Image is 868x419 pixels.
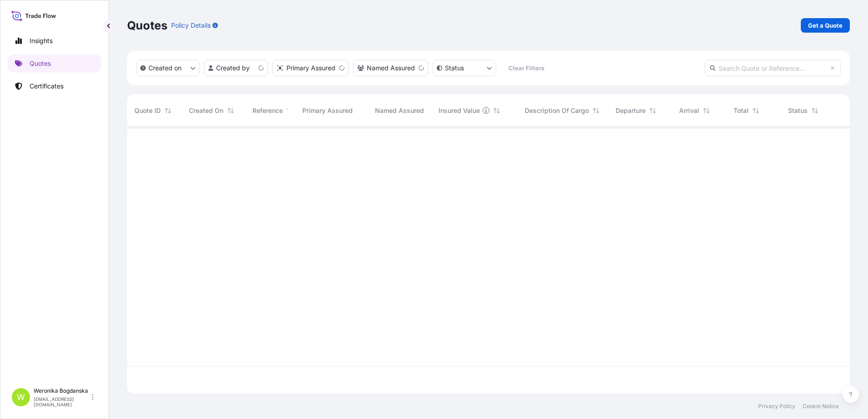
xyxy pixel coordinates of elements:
a: Get a Quote [801,18,850,33]
span: Departure [616,106,646,115]
span: Quote ID [134,106,161,115]
button: createdOn Filter options [136,60,200,76]
button: distributor Filter options [272,60,349,76]
button: certificateStatus Filter options [433,60,496,76]
p: Quotes [127,18,168,33]
span: Named Assured [375,106,424,115]
p: Insights [30,36,53,45]
button: Sort [591,105,602,116]
span: Insured Value [439,106,480,115]
button: Clear Filters [501,61,552,75]
span: Description Of Cargo [525,106,589,115]
p: Primary Assured [286,63,335,73]
button: cargoOwner Filter options [353,60,428,76]
p: [EMAIL_ADDRESS][DOMAIN_NAME] [34,396,90,407]
span: Primary Assured [302,106,353,115]
span: Created On [189,106,223,115]
button: Sort [809,105,820,116]
p: Created by [216,63,250,73]
p: Certificates [30,82,64,91]
span: Status [788,106,808,115]
a: Cookie Notice [803,403,839,410]
a: Insights [8,32,101,50]
a: Quotes [8,54,101,73]
span: Arrival [679,106,699,115]
p: Policy Details [171,21,211,30]
span: Total [734,106,749,115]
p: Named Assured [367,63,415,73]
p: Weronika Bogdanska [34,387,90,395]
p: Clear Filters [508,63,544,73]
button: Sort [647,105,658,116]
span: Reference [252,106,283,115]
p: Quotes [30,59,51,68]
button: Sort [701,105,712,116]
button: Sort [163,105,173,116]
button: Sort [750,105,761,116]
p: Created on [148,63,182,73]
button: Sort [285,105,296,116]
a: Privacy Policy [758,403,795,410]
span: W [17,393,25,402]
button: createdBy Filter options [204,60,268,76]
a: Certificates [8,77,101,95]
p: Get a Quote [808,21,843,30]
button: Sort [225,105,236,116]
input: Search Quote or Reference... [705,60,841,76]
button: Sort [491,105,502,116]
p: Status [445,63,464,73]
